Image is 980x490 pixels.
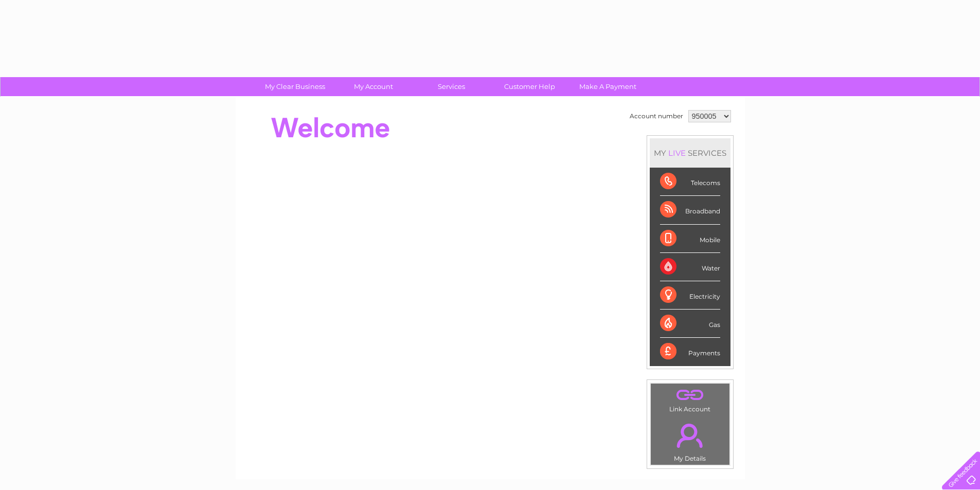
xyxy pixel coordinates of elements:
div: Mobile [660,225,720,253]
div: Gas [660,310,720,338]
td: Link Account [650,383,730,415]
td: Account number [627,107,686,125]
a: My Clear Business [253,77,337,96]
a: Customer Help [487,77,572,96]
div: Broadband [660,196,720,224]
a: Make A Payment [565,77,650,96]
a: Services [409,77,494,96]
a: My Account [331,77,416,96]
td: My Details [650,415,730,465]
div: LIVE [666,148,688,158]
div: Electricity [660,281,720,310]
div: Payments [660,338,720,366]
a: . [653,386,727,404]
div: Water [660,253,720,281]
div: Telecoms [660,168,720,196]
div: MY SERVICES [650,138,730,168]
a: . [653,418,727,453]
